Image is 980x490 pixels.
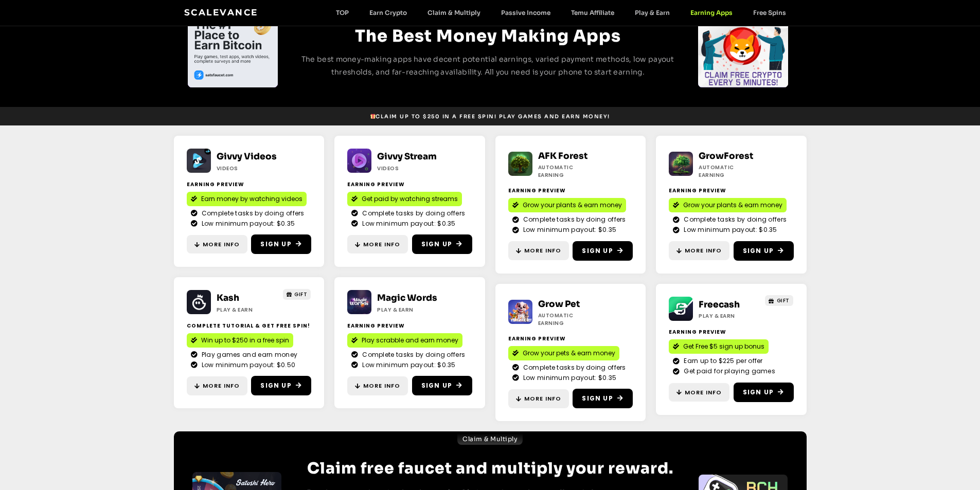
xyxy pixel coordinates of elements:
span: Get Free $5 sign up bonus [683,342,764,351]
a: Givvy Videos [217,151,277,162]
span: Get paid by watching streams [362,194,458,204]
span: Complete tasks by doing offers [681,215,787,224]
h2: The Best Money Making Apps [297,23,679,49]
a: Claim & Multiply [417,9,491,16]
a: Sign Up [573,241,633,261]
a: 🎁Claim up to $250 in a free spin! Play games and earn money! [366,110,614,123]
a: Grow your pets & earn money [508,346,619,360]
a: GrowForest [699,151,753,161]
a: Play scrabble and earn money [347,333,462,348]
img: 🎁 [370,114,376,119]
h2: Play & Earn [377,306,439,314]
a: More Info [669,383,729,402]
span: Sign Up [743,246,774,256]
a: GIFT [765,295,793,306]
span: Complete tasks by doing offers [360,209,465,218]
span: Earn up to $225 per offer [681,356,763,366]
span: More Info [524,246,561,255]
span: Complete tasks by doing offers [521,215,626,224]
a: Scalevance [184,7,258,17]
a: Earn Crypto [359,9,417,16]
div: 4 / 4 [188,10,278,87]
span: More Info [685,246,722,255]
span: Low minimum payout: $0.50 [199,360,296,370]
span: More Info [203,240,240,249]
span: Low minimum payout: $0.35 [681,225,777,234]
h2: Automatic earning [538,312,600,327]
span: Low minimum payout: $0.35 [521,373,617,383]
h2: Claim free faucet and multiply your reward. [300,456,680,481]
span: Play scrabble and earn money [362,336,458,345]
a: Freecash [699,299,740,310]
a: Play & Earn [625,9,680,16]
div: Slides [188,10,278,87]
a: Magic Words [377,293,437,303]
span: Earn money by watching videos [201,194,302,204]
span: Low minimum payout: $0.35 [360,360,456,370]
span: Claim up to $250 in a free spin! Play games and earn money! [370,113,610,120]
h2: Play & Earn [217,306,279,314]
a: Sign Up [412,234,472,254]
a: Sign Up [251,234,311,254]
span: Grow your plants & earn money [523,201,622,210]
h2: Earning Preview [347,180,472,188]
a: Grow Pet [538,299,580,310]
a: More Info [508,241,569,260]
a: GIFT [283,289,311,300]
a: Claim & Multiply [457,433,523,445]
a: Grow your plants & earn money [508,198,626,212]
p: The best money-making apps have decent potential earnings, varied payment methods, low payout thr... [297,53,679,79]
span: More Info [203,382,240,390]
h2: Automatic earning [538,164,600,179]
span: Complete tasks by doing offers [360,350,465,359]
h2: Earning Preview [508,187,633,194]
span: Low minimum payout: $0.35 [521,225,617,234]
span: More Info [685,388,722,397]
span: Low minimum payout: $0.35 [360,219,456,228]
nav: Menu [326,9,796,16]
span: GIFT [777,297,790,304]
h2: Automatic earning [699,164,761,179]
span: Win up to $250 in a free spin [201,336,289,345]
a: Sign Up [573,389,633,408]
span: Get paid for playing games [681,367,775,376]
h2: Earning Preview [669,328,794,336]
h2: Earning Preview [669,187,794,194]
span: Sign Up [743,388,774,397]
span: Grow your plants & earn money [683,201,782,210]
h2: complete tutorial & get free spin! [187,322,312,330]
div: Slides [698,10,788,87]
span: More Info [363,240,400,249]
a: Givvy Stream [377,151,437,162]
span: Sign Up [421,381,452,390]
a: Sign Up [412,376,472,395]
a: More Info [508,389,569,408]
span: Sign Up [260,381,291,390]
span: Complete tasks by doing offers [521,363,626,372]
a: More Info [669,241,729,260]
span: Sign Up [421,240,452,249]
a: Sign Up [251,376,311,395]
h2: Videos [377,165,439,172]
span: Play games and earn money [199,350,298,359]
a: More Info [187,235,247,254]
a: Passive Income [491,9,561,16]
a: More Info [187,376,247,395]
a: More Info [347,376,408,395]
a: Get Free $5 sign up bonus [669,339,769,354]
div: 3 / 4 [698,10,788,87]
span: Grow your pets & earn money [523,349,615,358]
a: Free Spins [743,9,796,16]
span: More Info [524,394,561,403]
h2: Earning Preview [187,180,312,188]
span: Claim & Multiply [462,434,518,444]
span: Sign Up [260,240,291,249]
span: Low minimum payout: $0.35 [199,219,295,228]
a: TOP [326,9,359,16]
a: Grow your plants & earn money [669,198,787,212]
a: AFK Forest [538,151,587,161]
a: Earning Apps [680,9,743,16]
a: Get paid by watching streams [347,192,462,206]
h2: Play & Earn [699,312,761,320]
span: Complete tasks by doing offers [199,209,305,218]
